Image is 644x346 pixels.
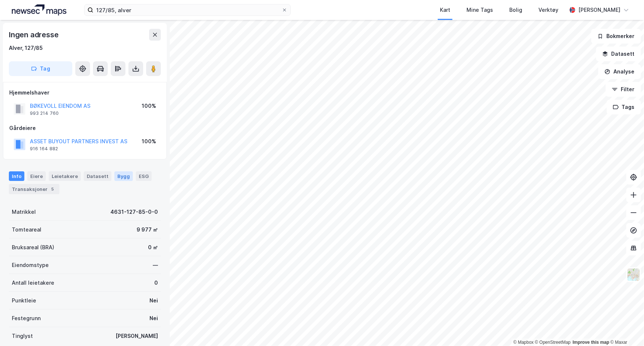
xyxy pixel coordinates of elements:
div: Info [9,171,24,181]
div: — [153,261,158,270]
div: Verktøy [538,6,558,14]
a: OpenStreetMap [535,340,571,345]
div: Kart [440,6,450,14]
div: 993 214 760 [30,110,59,116]
div: Eiendomstype [12,261,49,270]
div: 9 977 ㎡ [137,225,158,234]
a: Mapbox [513,340,534,345]
div: Bygg [114,171,133,181]
input: Søk på adresse, matrikkel, gårdeiere, leietakere eller personer [93,4,282,16]
div: Hjemmelshaver [9,88,161,97]
div: ESG [136,171,152,181]
button: Tags [607,100,641,114]
div: 0 ㎡ [148,243,158,252]
div: [PERSON_NAME] [578,6,620,14]
div: 916 164 882 [30,146,58,152]
div: Festegrunn [12,314,41,323]
div: Bruksareal (BRA) [12,243,54,252]
img: logo.a4113a55bc3d86da70a041830d287a7e.svg [12,4,66,16]
a: Improve this map [573,340,609,345]
button: Filter [606,82,641,97]
img: Z [627,268,641,282]
div: 100% [142,102,156,110]
iframe: Chat Widget [607,311,644,346]
div: Gårdeiere [9,124,161,133]
div: Tinglyst [12,332,33,340]
div: Mine Tags [466,6,493,14]
div: Matrikkel [12,208,36,216]
button: Analyse [598,64,641,79]
div: Ingen adresse [9,29,60,41]
button: Bokmerker [591,29,641,44]
div: Nei [149,314,158,323]
button: Tag [9,61,72,76]
div: 0 [154,278,158,287]
div: Eiere [27,171,46,181]
div: Bolig [509,6,522,14]
button: Datasett [596,47,641,61]
div: Punktleie [12,296,36,305]
div: Antall leietakere [12,278,54,287]
div: Datasett [84,171,111,181]
div: 5 [49,185,56,193]
div: Kontrollprogram for chat [607,311,644,346]
div: 4631-127-85-0-0 [110,208,158,216]
div: [PERSON_NAME] [116,332,158,340]
div: Nei [149,296,158,305]
div: 100% [142,137,156,146]
div: Transaksjoner [9,184,59,194]
div: Alver, 127/85 [9,44,43,52]
div: Tomteareal [12,225,41,234]
div: Leietakere [49,171,81,181]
